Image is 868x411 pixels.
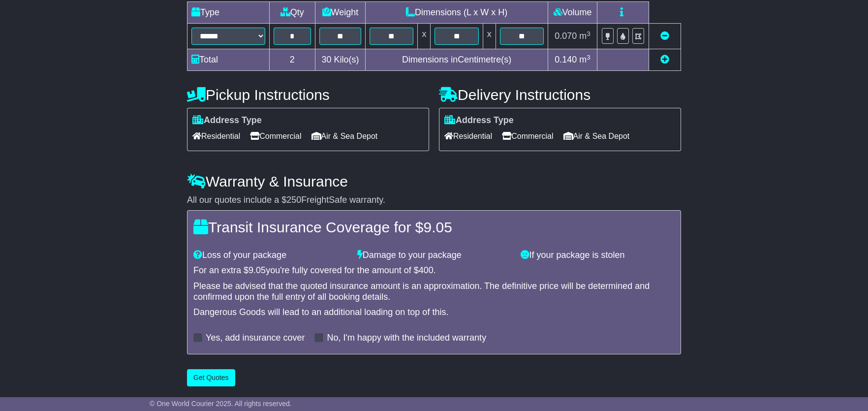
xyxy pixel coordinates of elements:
[311,128,378,144] span: Air & Sea Depot
[192,128,240,144] span: Residential
[419,265,434,275] span: 400
[579,55,590,64] span: m
[418,24,431,49] td: x
[150,400,292,408] span: © One World Courier 2025. All rights reserved.
[439,87,681,103] h4: Delivery Instructions
[187,87,429,103] h4: Pickup Instructions
[250,128,301,144] span: Commercial
[286,195,301,205] span: 250
[193,307,675,318] div: Dangerous Goods will lead to an additional loading on top of this.
[587,30,590,37] sup: 3
[366,2,548,24] td: Dimensions (L x W x H)
[315,2,366,24] td: Weight
[483,24,496,49] td: x
[502,128,553,144] span: Commercial
[563,128,630,144] span: Air & Sea Depot
[270,49,315,71] td: 2
[321,55,331,64] span: 30
[187,2,270,24] td: Type
[366,49,548,71] td: Dimensions in Centimetre(s)
[444,115,514,126] label: Address Type
[187,49,270,71] td: Total
[423,219,452,235] span: 9.05
[248,265,266,275] span: 9.05
[444,128,492,144] span: Residential
[352,250,516,261] div: Damage to your package
[188,250,352,261] div: Loss of your package
[193,219,675,235] h4: Transit Insurance Coverage for $
[516,250,680,261] div: If your package is stolen
[193,281,675,302] div: Please be advised that the quoted insurance amount is an approximation. The definitive price will...
[555,31,577,41] span: 0.070
[579,31,590,41] span: m
[187,173,681,190] h4: Warranty & Insurance
[587,54,590,61] sup: 3
[327,333,486,344] label: No, I'm happy with the included warranty
[315,49,366,71] td: Kilo(s)
[187,195,681,206] div: All our quotes include a $ FreightSafe warranty.
[192,115,262,126] label: Address Type
[660,55,669,64] a: Add new item
[660,31,669,41] a: Remove this item
[555,55,577,64] span: 0.140
[548,2,597,24] td: Volume
[193,265,675,276] div: For an extra $ you're fully covered for the amount of $ .
[206,333,305,344] label: Yes, add insurance cover
[270,2,315,24] td: Qty
[187,369,235,386] button: Get Quotes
